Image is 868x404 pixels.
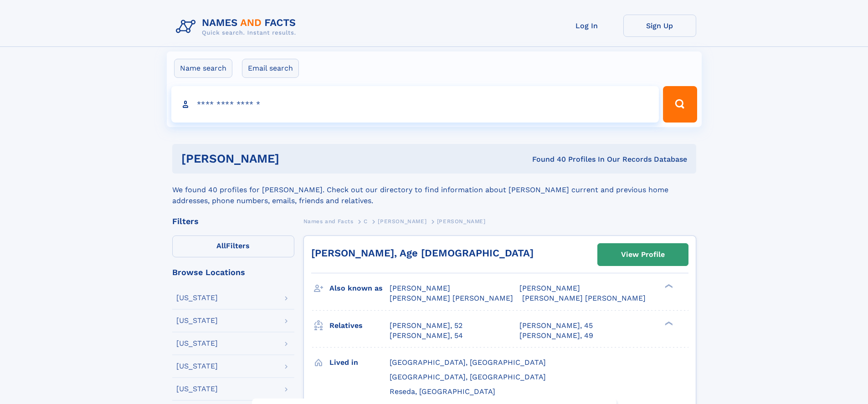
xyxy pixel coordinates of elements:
div: Browse Locations [172,268,294,276]
a: [PERSON_NAME], 52 [390,321,462,331]
a: Sign Up [623,15,696,37]
button: Search Button [663,86,697,123]
div: We found 40 profiles for [PERSON_NAME]. Check out our directory to find information about [PERSON... [172,174,696,206]
div: [US_STATE] [176,317,218,324]
span: [GEOGRAPHIC_DATA], [GEOGRAPHIC_DATA] [390,373,546,381]
h3: Relatives [329,318,390,333]
span: [PERSON_NAME] [519,284,580,292]
span: All [216,241,226,250]
span: [PERSON_NAME] [PERSON_NAME] [390,294,513,302]
div: [US_STATE] [176,294,218,302]
a: [PERSON_NAME], 49 [519,331,593,341]
div: [US_STATE] [176,340,218,347]
label: Filters [172,235,294,257]
h3: Lived in [329,355,390,370]
div: [US_STATE] [176,385,218,393]
a: C [364,215,368,227]
span: [GEOGRAPHIC_DATA], [GEOGRAPHIC_DATA] [390,358,546,367]
div: View Profile [621,244,665,265]
h1: [PERSON_NAME] [181,153,406,164]
a: [PERSON_NAME], Age [DEMOGRAPHIC_DATA] [311,247,534,259]
a: Log In [550,15,623,37]
span: [PERSON_NAME] [PERSON_NAME] [522,294,646,302]
div: [US_STATE] [176,363,218,370]
div: ❯ [663,320,673,326]
input: search input [171,86,659,123]
label: Email search [242,59,299,78]
h3: Also known as [329,281,390,296]
a: [PERSON_NAME] [378,215,426,227]
label: Name search [174,59,232,78]
span: Reseda, [GEOGRAPHIC_DATA] [390,387,495,396]
a: View Profile [598,244,688,266]
img: Logo Names and Facts [172,15,303,39]
div: Filters [172,217,294,225]
div: Found 40 Profiles In Our Records Database [406,154,687,164]
span: [PERSON_NAME] [437,218,486,225]
div: ❯ [663,283,673,289]
a: Names and Facts [303,215,354,227]
span: C [364,218,368,225]
a: [PERSON_NAME], 45 [519,321,593,331]
span: [PERSON_NAME] [378,218,426,225]
span: [PERSON_NAME] [390,284,450,292]
a: [PERSON_NAME], 54 [390,331,463,341]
